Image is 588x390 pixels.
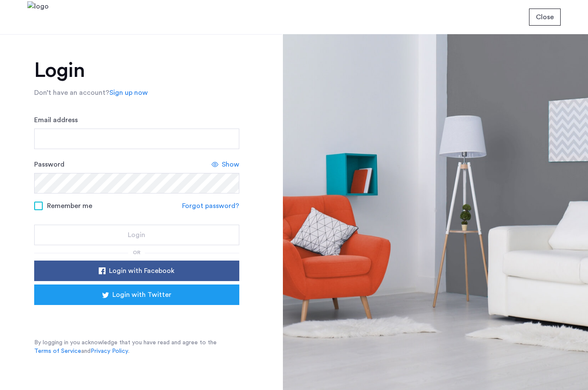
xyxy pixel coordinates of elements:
[182,201,239,211] a: Forgot password?
[47,201,92,211] span: Remember me
[109,266,174,276] span: Login with Facebook
[34,159,65,170] label: Password
[536,12,554,22] span: Close
[222,159,239,170] span: Show
[128,230,145,240] span: Login
[34,89,109,96] span: Don’t have an account?
[109,88,148,98] a: Sign up now
[34,115,78,125] label: Email address
[34,60,239,81] h1: Login
[27,1,49,33] img: logo
[34,338,239,355] p: By logging in you acknowledge that you have read and agree to the and .
[529,9,561,26] button: button
[34,284,239,305] button: button
[133,250,141,255] span: or
[34,347,81,355] a: Terms of Service
[34,225,239,245] button: button
[112,290,171,300] span: Login with Twitter
[34,261,239,281] button: button
[91,347,128,355] a: Privacy Policy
